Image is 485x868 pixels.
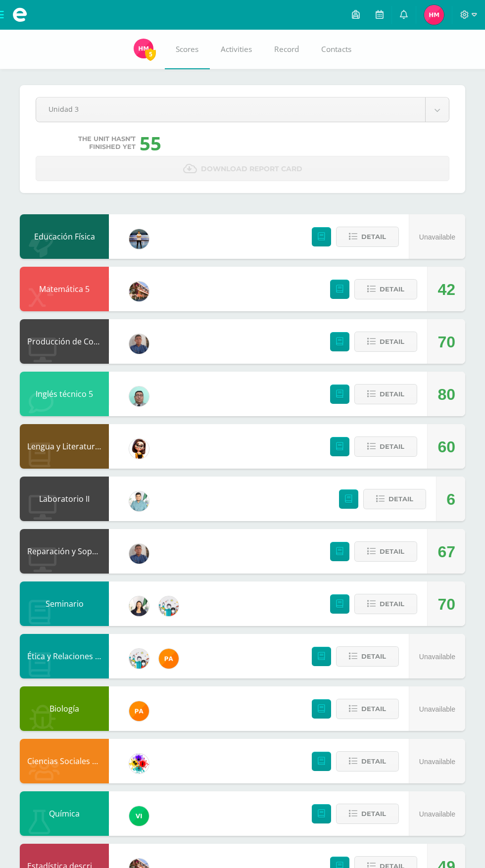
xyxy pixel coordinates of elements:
[354,594,417,614] button: Detail
[354,436,417,457] button: Detail
[129,334,149,354] img: bf66807720f313c6207fc724d78fb4d0.png
[419,233,455,241] span: Unavailable
[221,44,252,54] span: Activities
[274,44,299,54] span: Record
[419,705,455,713] span: Unavailable
[424,5,444,25] img: 083d8a0a7046cc2b39a6000da3559cd3.png
[263,30,310,69] a: Record
[336,646,399,667] button: Detail
[210,30,263,69] a: Activities
[437,320,455,364] div: 70
[129,386,149,406] img: d4d564538211de5578f7ad7a2fdd564e.png
[310,30,363,69] a: Contacts
[380,542,404,561] span: Detail
[129,649,149,669] img: dc443ddcf056d1407eb58bec7b834d93.png
[354,279,417,299] button: Detail
[145,48,156,60] span: 5
[129,754,149,773] img: d0a5be8572cbe4fc9d9d910beeabcdaa.png
[380,385,404,403] span: Detail
[20,424,109,469] div: Lengua y Literatura 5
[20,686,109,731] div: Biología
[20,214,109,259] div: Educación Física
[129,544,149,564] img: bf66807720f313c6207fc724d78fb4d0.png
[129,596,149,616] img: 36cf82a7637ef7d1216c4dcc2ae2f54e.png
[201,157,302,181] span: Download report card
[129,229,149,249] img: bde165c00b944de6c05dcae7d51e2fcc.png
[419,758,455,766] span: Unavailable
[134,39,153,58] img: 083d8a0a7046cc2b39a6000da3559cd3.png
[20,791,109,836] div: Química
[388,490,413,508] span: Detail
[20,634,109,678] div: Ética y Relaciones Humanas
[20,581,109,626] div: Seminario
[159,596,179,616] img: dc443ddcf056d1407eb58bec7b834d93.png
[20,529,109,574] div: Reparación y Soporte Técnico
[165,30,210,69] a: Scores
[129,491,149,511] img: 3bbeeb896b161c296f86561e735fa0fc.png
[361,700,386,718] span: Detail
[361,805,386,823] span: Detail
[354,541,417,562] button: Detail
[380,280,404,298] span: Detail
[437,267,455,312] div: 42
[159,649,179,669] img: 81049356b3b16f348f04480ea0cb6817.png
[129,439,149,459] img: cddb2fafc80e4a6e526b97ae3eca20ef.png
[20,372,109,416] div: Inglés técnico 5
[446,477,455,522] div: 6
[129,806,149,826] img: a241c2b06c5b4daf9dd7cbc5f490cd0f.png
[380,437,404,456] span: Detail
[361,228,386,246] span: Detail
[20,477,109,521] div: Laboratorio II
[176,44,198,54] span: Scores
[363,489,426,509] button: Detail
[36,97,449,122] a: Unidad 3
[321,44,351,54] span: Contacts
[437,425,455,469] div: 60
[129,701,149,721] img: 81049356b3b16f348f04480ea0cb6817.png
[336,804,399,824] button: Detail
[20,739,109,783] div: Ciencias Sociales y Formación Ciudadana 5
[336,751,399,772] button: Detail
[20,319,109,364] div: Producción de Contennidos Digitales
[129,282,149,301] img: 0a4f8d2552c82aaa76f7aefb013bc2ce.png
[140,130,161,156] div: 55
[354,384,417,404] button: Detail
[48,97,413,121] span: Unidad 3
[437,582,455,627] div: 70
[354,332,417,352] button: Detail
[336,227,399,247] button: Detail
[437,530,455,574] div: 67
[78,135,136,151] span: The unit hasn’t finished yet
[437,372,455,417] div: 80
[419,810,455,818] span: Unavailable
[361,647,386,666] span: Detail
[336,699,399,719] button: Detail
[361,752,386,771] span: Detail
[20,267,109,311] div: Matemática 5
[380,333,404,351] span: Detail
[419,653,455,661] span: Unavailable
[380,595,404,613] span: Detail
